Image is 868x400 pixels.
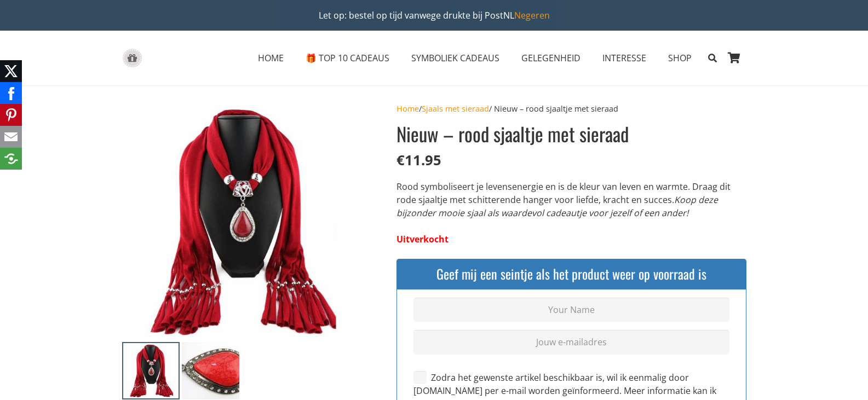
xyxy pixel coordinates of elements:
[602,52,646,64] span: INTERESSE
[247,44,295,72] a: HOMEHOME Menu
[514,9,550,21] a: Negeren
[668,52,692,64] span: SHOP
[396,180,746,219] p: Rood symboliseert je levensenergie en is de kleur van leven en warmte. Draag dit rode sjaaltje me...
[396,150,405,170] span: €
[306,52,389,64] span: 🎁 TOP 10 CADEAUS
[295,44,400,72] a: 🎁 TOP 10 CADEAUS🎁 TOP 10 CADEAUS Menu
[396,150,441,170] bdi: 11.95
[182,342,239,399] img: Rood dames sjaaltje met sieraad! - bestel op inspirerendwinkelen.nl
[413,298,729,322] input: Your Name
[396,120,746,147] h1: Nieuw – rood sjaaltje met sieraad
[411,52,499,64] span: SYMBOLIEK CADEAUS
[657,44,703,72] a: SHOPSHOP Menu
[122,49,142,68] a: gift-box-icon-grey-inspirerendwinkelen
[258,52,284,64] span: HOME
[396,103,419,114] a: Home
[122,342,180,399] img: Goedkope rode sjaaltjes kopen op inspirerendwinkelen
[396,103,746,115] nav: Breadcrumb
[413,330,729,355] input: Jouw e-mailadres
[521,52,580,64] span: GELEGENHEID
[703,44,722,72] a: Zoeken
[422,103,489,114] a: Sjaals met sieraad
[591,44,657,72] a: INTERESSEINTERESSE Menu
[722,31,746,85] a: Winkelwagen
[396,233,746,246] p: Uitverkocht
[510,44,591,72] a: GELEGENHEIDGELEGENHEID Menu
[400,44,510,72] a: SYMBOLIEK CADEAUSSYMBOLIEK CADEAUS Menu
[405,265,737,283] h4: Geef mij een seintje als het product weer op voorraad is
[413,371,427,384] input: Zodra het gewenste artikel beschikbaar is, wil ik eenmalig door [DOMAIN_NAME] per e-mail worden g...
